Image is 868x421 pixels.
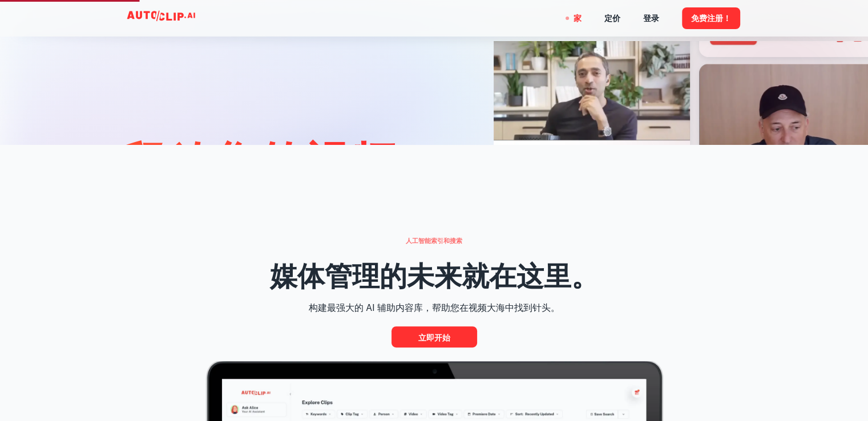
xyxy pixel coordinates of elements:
[406,237,462,244] font: 人工智能索引和搜索
[682,7,740,29] button: 免费注册！
[643,14,659,23] font: 登录
[309,302,560,313] font: 构建最强大的 AI 辅助内容库，帮助您在视频大海中找到针头。
[122,134,395,239] font: 释放您的视频库。
[418,333,450,342] font: 立即开始
[604,14,620,23] font: 定价
[574,14,582,23] font: 家
[270,260,599,292] font: 媒体管理的未来就在这里。
[391,326,477,347] a: 立即开始
[691,14,731,23] font: 免费注册！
